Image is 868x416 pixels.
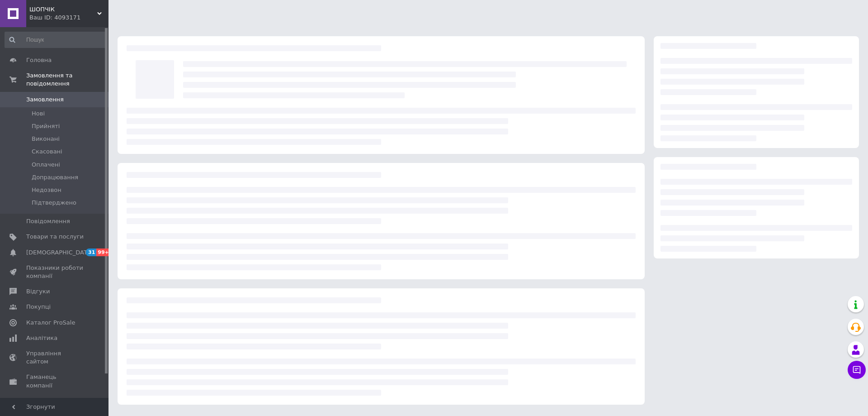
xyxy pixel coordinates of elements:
span: Замовлення та повідомлення [26,72,108,88]
span: Головна [26,56,52,64]
div: Ваш ID: 4093171 [29,14,108,22]
span: Покупці [26,303,51,311]
span: Аналітика [26,334,57,342]
span: Підтверджено [32,199,76,207]
span: Каталог ProSale [26,319,75,327]
span: Прийняті [32,122,60,130]
span: Виконані [32,135,60,143]
span: Недозвон [32,186,61,194]
span: Нові [32,110,45,118]
span: [DEMOGRAPHIC_DATA] [26,249,93,257]
span: Товари та послуги [26,233,84,241]
span: ШОПЧІК [29,5,97,14]
span: Повідомлення [26,217,70,225]
span: Оплачені [32,161,60,169]
span: 99+ [96,249,111,256]
span: Гаманець компанії [26,373,84,389]
span: 31 [86,249,96,256]
span: Показники роботи компанії [26,264,84,280]
span: Відгуки [26,287,50,296]
button: Чат з покупцем [848,361,866,379]
span: Управління сайтом [26,349,84,366]
span: Скасовані [32,148,62,156]
input: Пошук [5,32,107,48]
span: Допрацювання [32,173,78,182]
span: Маркет [26,397,49,405]
span: Замовлення [26,96,64,104]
